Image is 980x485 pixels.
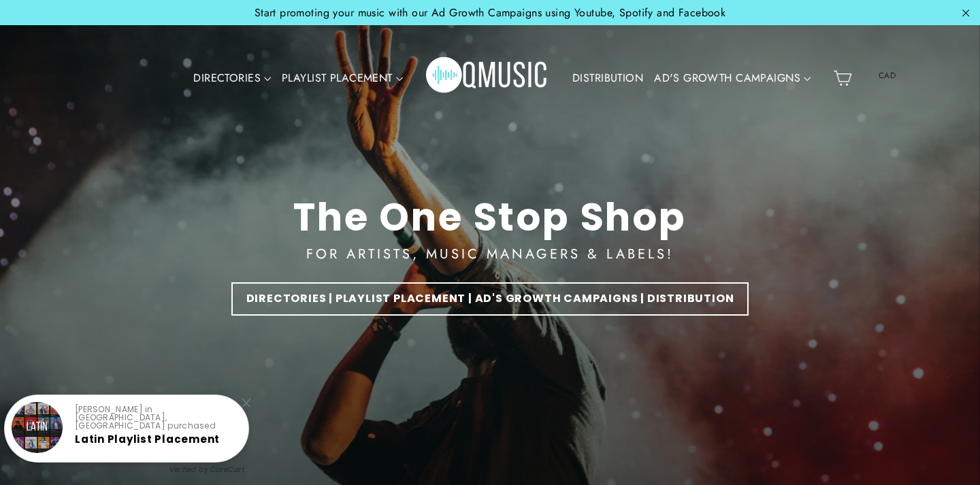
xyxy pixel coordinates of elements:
span: CAD [862,65,913,86]
div: The One Stop Shop [293,195,687,240]
a: DIRECTORIES | PLAYLIST PLACEMENT | AD'S GROWTH CAMPAIGNS | DISTRIBUTION [231,282,749,316]
div: Primary [148,39,828,118]
div: FOR ARTISTS, MUSIC MANAGERS & LABELS! [306,244,674,265]
p: [PERSON_NAME] in [GEOGRAPHIC_DATA], [GEOGRAPHIC_DATA] purchased [75,405,237,430]
img: Q Music Promotions [426,48,549,109]
a: DISTRIBUTION [567,63,649,94]
small: Verified by CareCart [169,465,246,475]
a: PLAYLIST PLACEMENT [276,63,408,94]
a: DIRECTORIES [188,63,276,94]
a: Latin Playlist Placement [75,432,220,446]
a: AD'S GROWTH CAMPAIGNS [649,63,816,94]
